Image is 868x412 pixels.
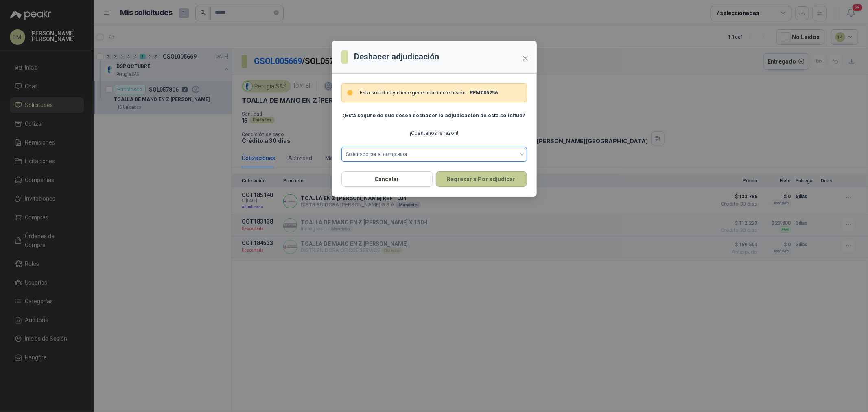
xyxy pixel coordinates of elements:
[354,50,439,63] h3: Deshacer adjudicación
[341,112,527,120] p: ¿Está seguro de que desea deshacer la adjudicación de esta solicitud?
[522,55,529,61] span: close
[346,148,522,160] span: Solicitado por el comprador
[360,89,498,97] p: Esta solicitud ya tiene generada una remisión -
[470,90,498,96] b: REM005256
[341,171,433,187] button: Cancelar
[341,129,527,137] p: ¡Cuéntanos la razón!
[519,52,532,65] button: Close
[436,171,527,187] button: Regresar a Por adjudicar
